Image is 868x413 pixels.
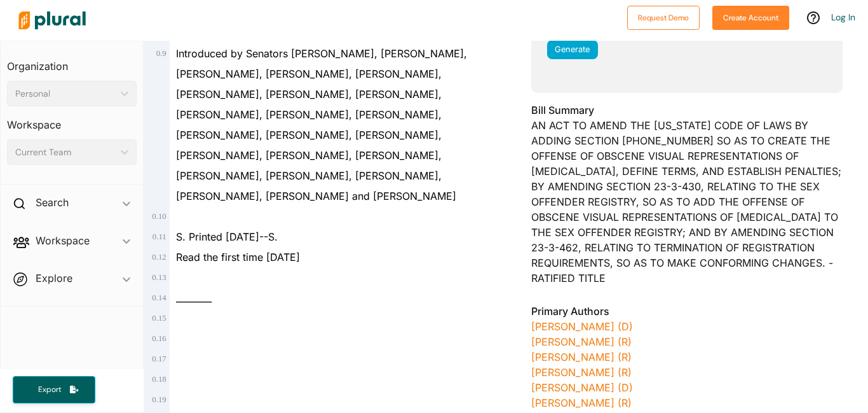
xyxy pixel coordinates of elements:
[152,253,166,262] span: 0 . 12
[531,304,843,319] h3: Primary Authors
[531,335,632,348] a: [PERSON_NAME] (R)
[531,102,843,293] div: AN ACT TO AMEND THE [US_STATE] CODE OF LAWS BY ADDING SECTION [PHONE_NUMBER] SO AS TO CREATE THE ...
[831,11,855,23] a: Log In
[152,212,166,221] span: 0 . 10
[152,354,166,363] span: 0 . 17
[176,47,467,202] span: Introduced by Senators [PERSON_NAME], [PERSON_NAME], [PERSON_NAME], [PERSON_NAME], [PERSON_NAME],...
[15,146,116,159] div: Current Team
[152,314,166,323] span: 0 . 15
[13,376,95,403] button: Export
[531,102,843,118] h3: Bill Summary
[531,351,632,363] a: [PERSON_NAME] (R)
[547,40,598,59] button: Generate
[712,10,789,24] a: Create Account
[152,293,166,302] span: 0 . 14
[15,87,116,101] div: Personal
[531,381,633,394] a: [PERSON_NAME] (D)
[152,334,166,343] span: 0 . 16
[152,375,166,384] span: 0 . 18
[627,6,700,30] button: Request Demo
[176,251,300,263] span: Read the first time [DATE]
[176,291,212,304] span: ________
[555,45,590,54] span: Generate
[156,49,166,58] span: 0 . 9
[7,106,137,134] h3: Workspace
[29,384,70,395] span: Export
[36,195,69,209] h2: Search
[153,232,166,241] span: 0 . 11
[152,273,166,282] span: 0 . 13
[7,48,137,76] h3: Organization
[152,395,166,404] span: 0 . 19
[176,230,278,243] span: S. Printed [DATE]--S.
[531,396,632,409] a: [PERSON_NAME] (R)
[712,6,789,30] button: Create Account
[531,320,633,333] a: [PERSON_NAME] (D)
[627,10,700,24] a: Request Demo
[531,366,632,379] a: [PERSON_NAME] (R)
